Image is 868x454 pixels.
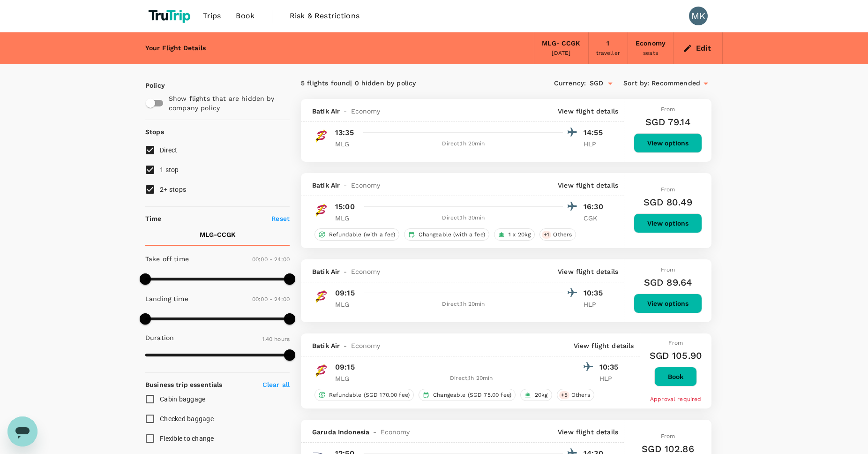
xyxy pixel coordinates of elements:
[651,78,700,89] span: Recommended
[681,41,715,56] button: Edit
[596,49,620,58] div: traveller
[623,78,649,89] span: Sort by :
[145,254,189,264] p: Take off time
[381,427,410,437] span: Economy
[335,201,355,212] p: 15:00
[558,267,618,276] p: View flight details
[160,186,186,193] span: 2+ stops
[312,267,340,276] span: Batik Air
[505,231,534,239] span: 1 x 20kg
[661,106,675,113] span: From
[599,362,623,373] p: 10:35
[650,348,703,363] h6: SGD 105.90
[644,275,692,290] h6: SGD 89.64
[661,266,675,273] span: From
[145,43,206,53] div: Your Flight Details
[558,106,618,116] p: View flight details
[531,391,552,399] span: 20kg
[542,38,580,49] div: MLG - CCGK
[661,186,675,193] span: From
[271,214,290,223] p: Reset
[160,415,214,423] span: Checked baggage
[419,389,516,401] div: Changeable (SGD 75.00 fee)
[661,433,675,439] span: From
[340,181,351,190] span: -
[145,6,195,26] img: TruTrip logo
[7,416,37,446] iframe: Button to launch messaging window
[539,228,576,241] div: +1Others
[429,391,515,399] span: Changeable (SGD 75.00 fee)
[301,78,506,89] div: 5 flights found | 0 hidden by policy
[634,133,702,153] button: View options
[160,166,179,174] span: 1 stop
[554,78,586,89] span: Currency :
[145,294,188,303] p: Landing time
[606,38,609,49] div: 1
[549,231,576,239] span: Others
[542,231,551,239] span: + 1
[325,231,399,239] span: Refundable (with a fee)
[520,389,552,401] div: 20kg
[634,294,702,313] button: View options
[636,38,666,49] div: Economy
[364,139,563,149] div: Direct , 1h 20min
[169,94,283,113] p: Show flights that are hidden by company policy
[325,391,413,399] span: Refundable (SGD 170.00 fee)
[415,231,488,239] span: Changeable (with a fee)
[145,214,162,223] p: Time
[604,77,617,90] button: Open
[559,391,569,399] span: + 5
[145,128,164,136] strong: Stops
[568,391,594,399] span: Others
[351,341,381,350] span: Economy
[314,389,414,401] div: Refundable (SGD 170.00 fee)
[369,427,380,437] span: -
[364,300,563,309] div: Direct , 1h 20min
[290,10,359,22] span: Risk & Restrictions
[558,181,618,190] p: View flight details
[236,10,254,22] span: Book
[634,213,702,233] button: View options
[340,267,351,276] span: -
[584,127,607,138] p: 14:55
[364,374,579,383] div: Direct , 1h 20min
[160,435,214,442] span: Flexible to change
[584,139,607,149] p: HLP
[654,367,697,386] button: Book
[160,395,205,403] span: Cabin baggage
[312,287,331,306] img: ID
[351,267,381,276] span: Economy
[584,201,607,212] p: 16:30
[364,213,563,223] div: Direct , 1h 30min
[335,139,359,149] p: MLG
[584,300,607,309] p: HLP
[252,256,290,263] span: 00:00 - 24:00
[340,341,351,350] span: -
[340,106,351,116] span: -
[404,228,489,241] div: Changeable (with a fee)
[351,106,381,116] span: Economy
[312,181,340,190] span: Batik Air
[335,300,359,309] p: MLG
[584,213,607,223] p: CGK
[335,362,355,373] p: 09:15
[643,49,658,58] div: seats
[552,49,570,58] div: [DATE]
[203,10,221,22] span: Trips
[574,341,634,350] p: View flight details
[145,81,154,90] p: Policy
[200,230,236,239] p: MLG - CCGK
[335,374,359,383] p: MLG
[312,427,369,437] span: Garuda Indonesia
[335,288,355,299] p: 09:15
[312,361,331,380] img: ID
[644,195,692,210] h6: SGD 80.49
[312,106,340,116] span: Batik Air
[312,201,331,219] img: ID
[252,296,290,303] span: 00:00 - 24:00
[645,114,690,129] h6: SGD 79.14
[160,146,178,154] span: Direct
[314,228,399,241] div: Refundable (with a fee)
[557,389,594,401] div: +5Others
[494,228,535,241] div: 1 x 20kg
